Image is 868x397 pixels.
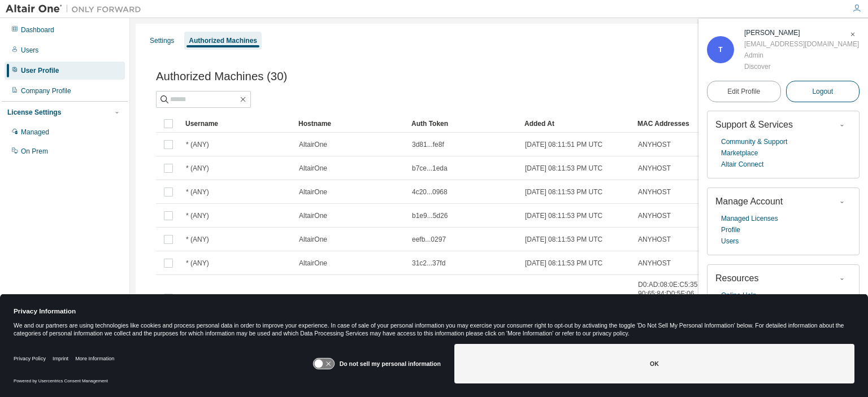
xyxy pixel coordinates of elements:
[186,235,209,244] span: * (ANY)
[638,164,671,173] span: ANYHOST
[412,259,445,268] span: 31c2...37fd
[721,136,787,147] a: Community & Support
[721,235,739,247] a: Users
[638,259,671,268] span: ANYHOST
[185,115,289,133] div: Username
[524,115,628,133] div: Added At
[21,147,48,156] div: On Prem
[299,259,327,268] span: AltairOne
[715,120,793,129] span: Support & Services
[412,211,448,220] span: b1e9...5d26
[744,61,859,72] div: Discover
[812,86,833,97] span: Logout
[189,36,257,45] div: Authorized Machines
[721,213,778,224] a: Managed Licenses
[21,128,49,137] div: Managed
[638,211,671,220] span: ANYHOST
[186,187,209,197] span: * (ANY)
[412,164,448,173] span: b7ce...1eda
[21,25,54,34] div: Dashboard
[299,140,327,149] span: AltairOne
[21,66,59,75] div: User Profile
[638,140,671,149] span: ANYHOST
[6,3,147,15] img: Altair One
[721,159,763,170] a: Altair Connect
[707,81,781,102] a: Edit Profile
[721,224,740,235] a: Profile
[525,140,602,149] span: [DATE] 08:11:51 PM UTC
[186,259,209,268] span: * (ANY)
[21,86,71,95] div: Company Profile
[525,211,602,220] span: [DATE] 08:11:53 PM UTC
[186,164,209,173] span: * (ANY)
[638,187,671,197] span: ANYHOST
[744,38,859,50] div: [EMAIL_ADDRESS][DOMAIN_NAME]
[411,115,515,133] div: Auth Token
[412,140,444,149] span: 3d81...fe8f
[525,164,602,173] span: [DATE] 08:11:53 PM UTC
[715,197,783,206] span: Manage Account
[298,115,402,133] div: Hostname
[299,187,327,197] span: AltairOne
[7,108,61,117] div: License Settings
[637,115,718,133] div: MAC Addresses
[525,187,602,197] span: [DATE] 08:11:53 PM UTC
[21,46,38,55] div: Users
[412,235,446,244] span: eefb...0297
[744,50,859,61] div: Admin
[299,211,327,220] span: AltairOne
[721,147,758,159] a: Marketplace
[186,211,209,220] span: * (ANY)
[525,259,602,268] span: [DATE] 08:11:53 PM UTC
[299,235,327,244] span: AltairOne
[718,46,722,54] span: T
[150,36,174,45] div: Settings
[744,27,859,38] div: Tim Durow
[525,235,602,244] span: [DATE] 08:11:53 PM UTC
[727,87,760,96] span: Edit Profile
[715,273,758,283] span: Resources
[638,280,717,316] span: D0:AD:08:0E:C5:35 , 90:65:84:D0:5F:06 , [MAC_ADDRESS] , [MAC_ADDRESS]
[412,187,448,197] span: 4c20...0968
[299,164,327,173] span: AltairOne
[156,70,287,83] span: Authorized Machines (30)
[786,81,860,102] button: Logout
[721,290,757,301] a: Online Help
[638,235,671,244] span: ANYHOST
[186,140,209,149] span: * (ANY)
